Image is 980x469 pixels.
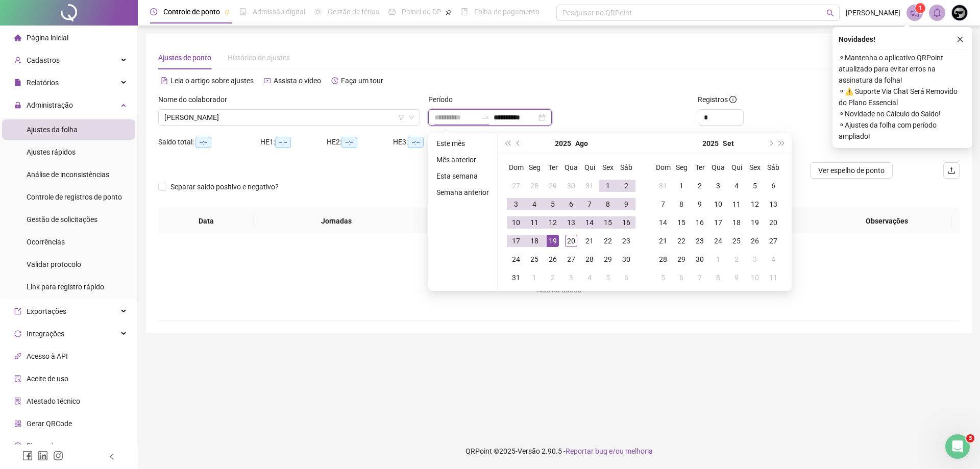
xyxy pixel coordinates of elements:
[402,8,442,16] span: Painel do DP
[507,232,525,250] td: 2025-08-17
[654,158,672,177] th: Dom
[657,235,669,247] div: 21
[675,198,688,210] div: 8
[544,268,562,287] td: 2025-09-02
[727,232,746,250] td: 2025-09-25
[562,195,580,213] td: 2025-08-06
[620,216,632,229] div: 16
[957,36,964,43] span: close
[525,177,544,195] td: 2025-07-28
[822,207,952,235] th: Observações
[776,133,788,154] button: super-next-year
[764,268,782,287] td: 2025-10-11
[27,238,65,246] span: Ocorrências
[27,442,60,450] span: Financeiro
[580,213,599,232] td: 2025-08-14
[14,308,21,315] span: export
[672,268,691,287] td: 2025-10-06
[14,330,21,337] span: sync
[580,158,599,177] th: Qui
[691,268,709,287] td: 2025-10-07
[691,158,709,177] th: Ter
[544,195,562,213] td: 2025-08-05
[709,268,727,287] td: 2025-10-08
[830,215,944,227] span: Observações
[702,133,719,154] button: year panel
[27,307,66,315] span: Exportações
[694,235,706,247] div: 23
[712,235,724,247] div: 24
[161,77,168,84] span: file-text
[547,271,559,284] div: 2
[617,268,635,287] td: 2025-09-06
[580,232,599,250] td: 2025-08-21
[657,180,669,192] div: 31
[620,253,632,265] div: 30
[767,216,779,229] div: 20
[513,133,524,154] button: prev-year
[432,186,493,199] li: Semana anterior
[525,232,544,250] td: 2025-08-18
[657,216,669,229] div: 14
[749,180,761,192] div: 5
[314,8,322,15] span: sun
[599,195,617,213] td: 2025-08-08
[746,213,764,232] td: 2025-09-19
[580,250,599,268] td: 2025-08-28
[170,284,947,295] div: Não há dados
[547,216,559,229] div: 12
[749,253,761,265] div: 3
[544,213,562,232] td: 2025-08-12
[746,177,764,195] td: 2025-09-05
[764,213,782,232] td: 2025-09-20
[599,158,617,177] th: Sex
[709,158,727,177] th: Qua
[525,250,544,268] td: 2025-08-25
[27,101,73,109] span: Administração
[510,180,522,192] div: 27
[510,198,522,210] div: 3
[507,177,525,195] td: 2025-07-27
[915,3,925,13] sup: 1
[698,94,737,105] span: Registros
[264,77,271,84] span: youtube
[408,137,424,148] span: --:--
[617,232,635,250] td: 2025-08-23
[966,434,974,442] span: 3
[27,34,68,42] span: Página inicial
[507,250,525,268] td: 2025-08-24
[580,195,599,213] td: 2025-08-07
[562,213,580,232] td: 2025-08-13
[709,177,727,195] td: 2025-09-03
[723,133,734,154] button: month panel
[657,271,669,284] div: 5
[583,235,596,247] div: 21
[14,102,21,109] span: lock
[709,250,727,268] td: 2025-10-01
[709,232,727,250] td: 2025-09-24
[767,235,779,247] div: 27
[108,453,115,460] span: left
[620,198,632,210] div: 9
[599,232,617,250] td: 2025-08-22
[675,253,688,265] div: 29
[562,250,580,268] td: 2025-08-27
[746,158,764,177] th: Sex
[507,268,525,287] td: 2025-08-31
[27,148,76,156] span: Ajustes rápidos
[764,195,782,213] td: 2025-09-13
[818,165,885,176] span: Ver espelho de ponto
[388,8,396,15] span: dashboard
[393,136,459,148] div: HE 3:
[474,8,540,16] span: Folha de pagamento
[765,133,776,154] button: next-year
[138,433,980,469] footer: QRPoint © 2025 - 2.90.5 -
[839,108,966,119] span: ⚬ Novidade no Cálculo do Saldo!
[14,398,21,405] span: solution
[730,271,743,284] div: 9
[727,195,746,213] td: 2025-09-11
[27,260,81,268] span: Validar protocolo
[694,180,706,192] div: 2
[691,232,709,250] td: 2025-09-23
[562,177,580,195] td: 2025-07-30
